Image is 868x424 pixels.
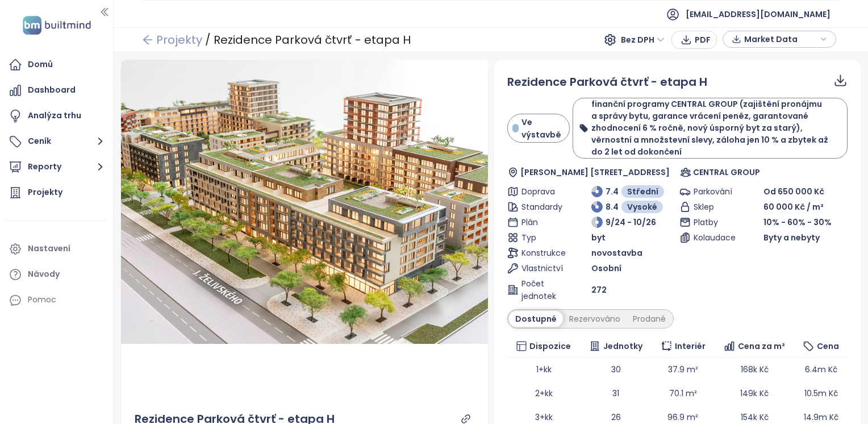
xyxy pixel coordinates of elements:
a: Projekty [6,181,107,204]
span: Počet jednotek [521,277,564,302]
a: Nastavení [6,238,107,260]
span: 6.4m Kč [805,364,837,375]
span: byt [591,231,606,244]
span: 14.9m Kč [804,411,838,423]
td: 37.9 m² [652,358,714,381]
span: 272 [591,284,607,296]
span: Vysoké [627,201,657,213]
span: Od 650 000 Kč [763,186,824,197]
span: 8.4 [606,201,619,213]
span: Interiér [675,340,706,352]
span: 9/24 - 10/26 [606,216,656,228]
a: link [461,414,471,424]
a: arrow-left Projekty [142,30,202,50]
span: Standardy [521,201,564,213]
button: Ceník [6,130,107,153]
span: 10% - 60% - 30% [763,217,832,228]
td: 2+kk [507,381,580,405]
span: Konstrukce [521,247,564,259]
span: Jednotky [603,340,642,352]
span: Ve výstavbě [521,116,563,141]
span: Market Data [744,31,817,48]
span: Doprava [521,185,564,198]
span: 60 000 Kč / m² [763,201,824,213]
span: 154k Kč [741,411,769,423]
a: Dashboard [6,79,107,102]
button: Reporty [6,156,107,178]
span: Typ [521,231,564,244]
span: Rezidence Parková čtvrť - etapa H [507,74,707,90]
div: Projekty [28,185,62,199]
a: Analýza trhu [6,105,107,127]
span: Sklep [694,201,736,213]
span: Kolaudace [694,231,736,244]
span: Platby [694,216,736,228]
span: 10.5m Kč [804,388,838,399]
div: Dashboard [28,83,76,97]
a: Návody [6,263,107,286]
span: Cena za m² [738,340,785,352]
span: Parkování [694,185,736,198]
td: 31 [580,381,652,405]
span: Osobní [591,262,621,275]
div: / [205,30,211,50]
div: Pomoc [6,289,107,311]
div: Nastavení [28,242,70,256]
div: Prodané [627,311,672,327]
div: Domů [28,57,53,72]
div: Rezidence Parková čtvrť - etapa H [214,30,411,50]
div: Pomoc [28,293,56,307]
td: 70.1 m² [652,381,714,405]
div: Dostupné [509,311,563,327]
span: novostavba [591,247,642,259]
img: logo [19,14,94,37]
td: 30 [580,358,652,381]
span: CENTRAL GROUP [693,166,760,178]
div: Rezervováno [563,311,627,327]
span: Byty a nebyty [763,231,820,244]
span: Střední [627,185,658,198]
b: finanční programy CENTRAL GROUP (zajištění pronájmu a správy bytu, garance vrácení peněz, garanto... [591,98,828,157]
span: arrow-left [142,34,153,45]
span: 149k Kč [740,388,769,399]
span: 168k Kč [741,364,769,375]
span: [EMAIL_ADDRESS][DOMAIN_NAME] [686,1,831,28]
div: Analýza trhu [28,109,81,123]
span: Bez DPH [621,31,665,48]
span: Vlastnictví [521,262,564,275]
span: Cena [817,340,839,352]
button: PDF [671,31,717,49]
div: Návody [28,267,60,281]
span: [PERSON_NAME] [STREET_ADDRESS] [520,166,670,178]
span: PDF [695,34,711,46]
span: Plán [521,216,564,228]
a: Domů [6,53,107,76]
td: 1+kk [507,358,580,381]
span: 7.4 [606,185,619,198]
span: Dispozice [529,340,571,352]
div: button [729,31,830,48]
